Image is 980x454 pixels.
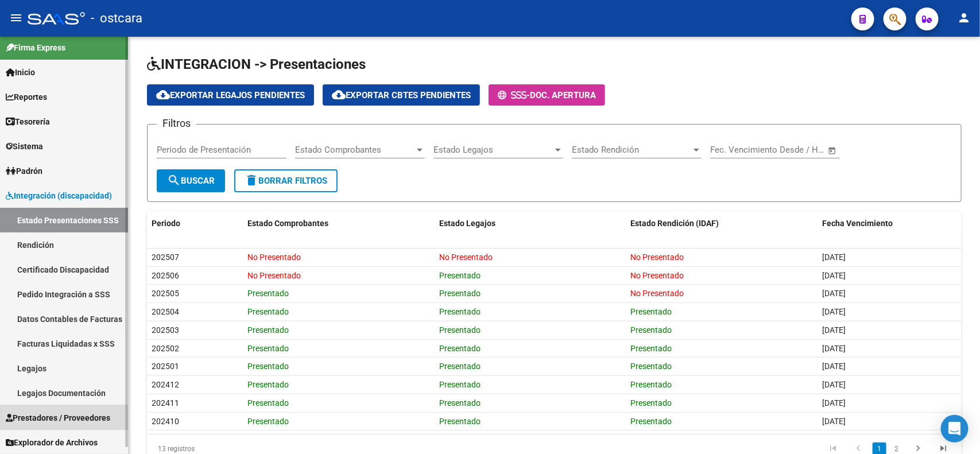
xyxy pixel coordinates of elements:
[631,362,672,371] span: Presentado
[9,11,23,25] mat-icon: menu
[247,417,289,426] span: Presentado
[435,211,626,236] datatable-header-cell: Estado Legajos
[91,6,142,31] span: - ostcara
[439,307,481,316] span: Presentado
[247,325,289,335] span: Presentado
[433,145,553,155] span: Estado Legajos
[147,84,314,106] button: Exportar Legajos Pendientes
[439,398,481,408] span: Presentado
[332,90,471,100] span: Exportar Cbtes Pendientes
[247,398,289,408] span: Presentado
[439,417,481,426] span: Presentado
[823,271,846,280] span: [DATE]
[439,362,481,371] span: Presentado
[156,90,305,100] span: Exportar Legajos Pendientes
[152,325,179,335] span: 202503
[631,344,672,353] span: Presentado
[439,344,481,353] span: Presentado
[247,289,289,298] span: Presentado
[247,307,289,316] span: Presentado
[530,90,596,100] span: Doc. Apertura
[767,145,823,155] input: Fecha fin
[631,219,719,228] span: Estado Rendición (IDAF)
[489,84,605,106] button: -Doc. Apertura
[147,211,243,236] datatable-header-cell: Periodo
[167,176,215,186] span: Buscar
[6,140,43,153] span: Sistema
[6,66,35,79] span: Inicio
[247,344,289,353] span: Presentado
[941,415,969,443] div: Open Intercom Messenger
[823,398,846,408] span: [DATE]
[152,219,180,228] span: Periodo
[147,56,366,72] span: INTEGRACION -> Presentaciones
[631,325,672,335] span: Presentado
[631,417,672,426] span: Presentado
[152,289,179,298] span: 202505
[823,362,846,371] span: [DATE]
[631,307,672,316] span: Presentado
[152,253,179,262] span: 202507
[823,307,846,316] span: [DATE]
[6,91,47,103] span: Reportes
[631,289,684,298] span: No Presentado
[152,380,179,389] span: 202412
[823,289,846,298] span: [DATE]
[247,380,289,389] span: Presentado
[243,211,435,236] datatable-header-cell: Estado Comprobantes
[152,271,179,280] span: 202506
[323,84,480,106] button: Exportar Cbtes Pendientes
[439,253,493,262] span: No Presentado
[6,115,50,128] span: Tesorería
[157,115,196,131] h3: Filtros
[439,219,495,228] span: Estado Legajos
[818,211,962,236] datatable-header-cell: Fecha Vencimiento
[152,362,179,371] span: 202501
[152,398,179,408] span: 202411
[6,412,110,424] span: Prestadores / Proveedores
[823,219,893,228] span: Fecha Vencimiento
[152,344,179,353] span: 202502
[823,344,846,353] span: [DATE]
[6,41,65,54] span: Firma Express
[156,88,170,102] mat-icon: cloud_download
[626,211,818,236] datatable-header-cell: Estado Rendición (IDAF)
[957,11,971,25] mat-icon: person
[152,417,179,426] span: 202410
[823,253,846,262] span: [DATE]
[247,253,301,262] span: No Presentado
[498,90,530,100] span: -
[710,145,757,155] input: Fecha inicio
[631,253,684,262] span: No Presentado
[631,271,684,280] span: No Presentado
[823,380,846,389] span: [DATE]
[245,173,258,187] mat-icon: delete
[247,271,301,280] span: No Presentado
[572,145,691,155] span: Estado Rendición
[167,173,181,187] mat-icon: search
[631,380,672,389] span: Presentado
[152,307,179,316] span: 202504
[439,325,481,335] span: Presentado
[6,189,112,202] span: Integración (discapacidad)
[6,436,98,449] span: Explorador de Archivos
[332,88,346,102] mat-icon: cloud_download
[234,169,338,192] button: Borrar Filtros
[247,362,289,371] span: Presentado
[826,144,839,157] button: Open calendar
[823,325,846,335] span: [DATE]
[439,380,481,389] span: Presentado
[295,145,415,155] span: Estado Comprobantes
[247,219,328,228] span: Estado Comprobantes
[823,417,846,426] span: [DATE]
[439,289,481,298] span: Presentado
[245,176,327,186] span: Borrar Filtros
[631,398,672,408] span: Presentado
[439,271,481,280] span: Presentado
[157,169,225,192] button: Buscar
[6,165,42,177] span: Padrón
